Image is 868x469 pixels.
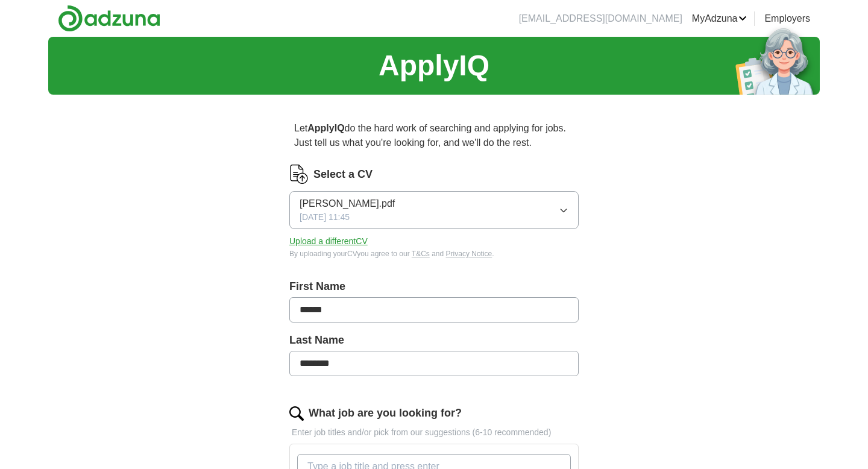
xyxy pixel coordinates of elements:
[309,405,462,421] label: What job are you looking for?
[692,11,747,26] a: MyAdzuna
[300,211,350,224] span: [DATE] 11:45
[764,11,810,26] a: Employers
[289,191,579,229] button: [PERSON_NAME].pdf[DATE] 11:45
[313,166,373,183] label: Select a CV
[412,250,430,258] a: T&Cs
[519,11,682,26] li: [EMAIL_ADDRESS][DOMAIN_NAME]
[379,44,489,87] h1: ApplyIQ
[289,279,579,295] label: First Name
[289,165,309,184] img: CV Icon
[446,250,492,258] a: Privacy Notice
[289,116,579,155] p: Let do the hard work of searching and applying for jobs. Just tell us what you're looking for, an...
[300,197,395,211] span: [PERSON_NAME].pdf
[289,235,368,248] button: Upload a differentCV
[289,332,579,348] label: Last Name
[58,5,160,32] img: Adzuna logo
[289,248,579,259] div: By uploading your CV you agree to our and .
[289,426,579,439] p: Enter job titles and/or pick from our suggestions (6-10 recommended)
[289,406,304,421] img: search.png
[307,123,344,133] strong: ApplyIQ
